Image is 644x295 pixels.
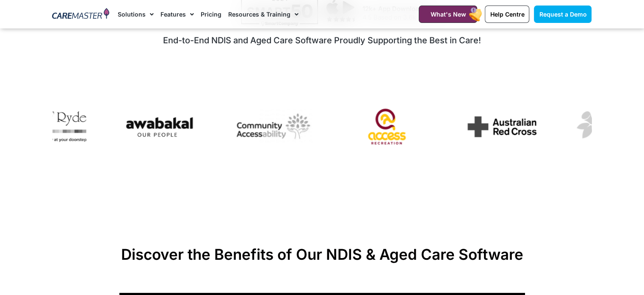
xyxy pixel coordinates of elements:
img: 2022-City-of-Ryde-Logo-One-line-tag_Full-Colour.jpg [4,111,86,142]
div: Image Carousel [53,96,592,160]
h2: Discover the Benefits of Our NDIS & Aged Care Software [119,245,525,263]
img: 1635806250_vqoB0_.png [118,109,201,145]
span: What's New [430,11,466,18]
img: Arc-Newlogo.svg [461,110,543,144]
img: Untitled-1.1.png [346,96,429,157]
div: 5 / 7 [118,109,201,148]
div: 4 / 7 [4,111,86,145]
div: 1 / 7 [461,110,543,147]
div: 7 / 7 [346,96,429,160]
img: 1690780187010.jpg [232,105,315,148]
div: 6 / 7 [232,105,315,151]
a: Request a Demo [534,6,591,23]
a: Help Centre [485,6,529,23]
span: Help Centre [490,11,524,18]
span: Request a Demo [539,11,586,18]
h2: End-to-End NDIS and Aged Care Software Proudly Supporting the Best in Care! [58,35,587,45]
a: What's New [419,6,477,23]
img: CareMaster Logo [52,8,109,21]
